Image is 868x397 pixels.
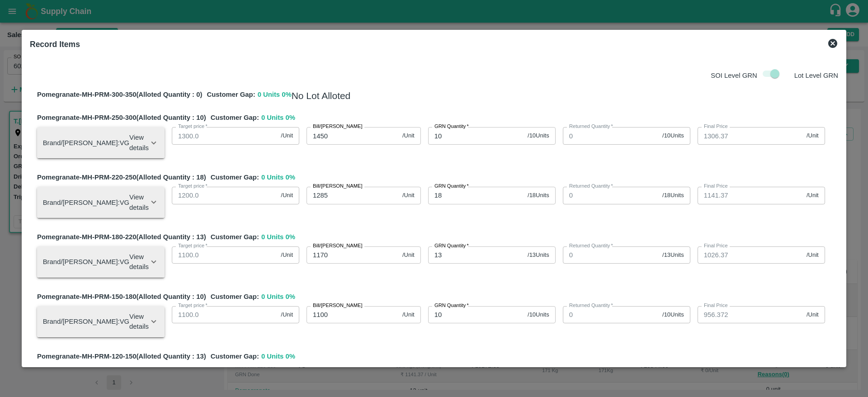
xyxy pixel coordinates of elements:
label: GRN Quantity [434,362,469,369]
span: /Unit [281,251,293,260]
input: 0 [563,306,659,323]
span: /Unit [402,251,415,260]
span: Customer Gap: [206,292,261,302]
span: / 10 Units [662,311,684,319]
span: Pomegranate-MH-PRM-120-150 (Alloted Quantity : 13 ) [37,351,206,361]
span: Customer Gap: [206,351,261,361]
label: Bill/[PERSON_NAME] [313,242,363,250]
span: 0 Units 0 % [261,351,295,366]
span: / 18 Units [528,191,549,200]
h5: No Lot Alloted [292,90,351,102]
h6: Brand/[PERSON_NAME]: VG [43,197,129,208]
input: 0 [563,187,659,204]
label: Bill/[PERSON_NAME] [313,123,363,130]
span: Pomegranate-MH-PRM-250-300 (Alloted Quantity : 10 ) [37,113,206,123]
span: /Unit [402,311,415,319]
label: Target price [178,302,208,309]
input: 0.0 [172,187,277,204]
h6: Brand/[PERSON_NAME]: VG [43,316,129,327]
span: /Unit [807,311,819,319]
label: Bill/[PERSON_NAME] [313,183,363,190]
h6: Brand/[PERSON_NAME]: VG [43,137,129,149]
span: 0 Units 0 % [261,232,295,246]
span: / 13 Units [662,251,684,260]
label: Target price [178,242,208,250]
h6: Brand/[PERSON_NAME]: VG [43,256,129,268]
input: 0 [563,127,659,144]
span: Pomegranate-MH-PRM-220-250 (Alloted Quantity : 18 ) [37,172,206,182]
span: / 18 Units [662,191,684,200]
span: /Unit [402,191,415,200]
span: /Unit [281,191,293,200]
label: Final Price [704,242,728,250]
span: Pomegranate-MH-PRM-180-220 (Alloted Quantity : 13 ) [37,232,206,242]
label: Final Price [704,183,728,190]
span: Pomegranate-MH-PRM-150-180 (Alloted Quantity : 10 ) [37,292,206,302]
label: Target price [178,123,208,130]
input: 0.0 [172,306,277,323]
span: 0 Units 0 % [261,113,295,127]
span: Pomegranate-MH-PRM-300-350 (Alloted Quantity : 0 ) [37,90,202,101]
label: Final Price [704,362,728,369]
p: SOI Level GRN [711,71,757,80]
input: 0.0 [172,127,277,144]
label: GRN Quantity [434,123,469,130]
label: Returned Quantity [569,183,613,190]
div: Brand/[PERSON_NAME]:VGView details [37,246,165,278]
div: Brand/[PERSON_NAME]:VGView details [37,306,165,337]
span: /Unit [807,132,819,140]
p: View details [129,192,149,213]
span: / 10 Units [528,311,549,319]
span: 0 Units 0 % [261,292,295,306]
input: Final Price [698,127,803,144]
span: /Unit [281,311,293,319]
div: Brand/[PERSON_NAME]:VGView details [37,187,165,218]
span: 0 Units 0 % [261,172,295,187]
label: Returned Quantity [569,362,613,369]
b: Record Items [30,40,80,49]
p: View details [129,132,149,153]
div: Brand/[PERSON_NAME]:VGView details [37,127,165,158]
label: Returned Quantity [569,123,613,130]
label: Target price [178,183,208,190]
span: Customer Gap: [206,113,261,123]
label: Target price [178,362,208,369]
span: Customer Gap: [206,232,261,242]
label: Returned Quantity [569,242,613,250]
span: / 10 Units [662,132,684,140]
span: / 13 Units [528,251,549,260]
p: View details [129,312,149,332]
label: Returned Quantity [569,302,613,309]
label: GRN Quantity [434,242,469,250]
p: View details [129,252,149,272]
span: /Unit [807,191,819,200]
input: Final Price [698,306,803,323]
label: GRN Quantity [434,302,469,309]
label: Bill/[PERSON_NAME] [313,362,363,369]
span: Customer Gap: [206,172,261,182]
input: 0.0 [172,246,277,264]
span: /Unit [402,132,415,140]
input: Final Price [698,246,803,264]
label: Bill/[PERSON_NAME] [313,302,363,309]
p: Lot Level GRN [794,71,838,80]
span: / 10 Units [528,132,549,140]
label: Final Price [704,123,728,130]
span: /Unit [281,132,293,140]
span: 0 Units 0 % [258,90,292,105]
label: GRN Quantity [434,183,469,190]
span: /Unit [807,251,819,260]
input: 0 [563,246,659,264]
input: Final Price [698,187,803,204]
span: Customer Gap: [202,90,257,101]
label: Final Price [704,302,728,309]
